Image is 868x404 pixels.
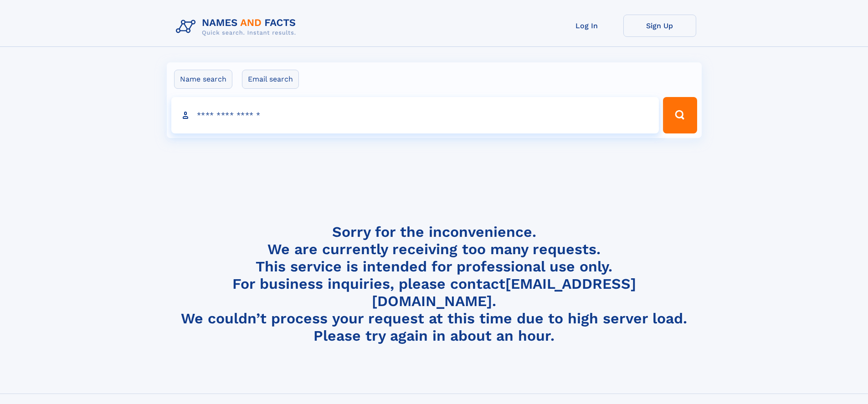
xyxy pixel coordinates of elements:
[372,275,636,310] a: [EMAIL_ADDRESS][DOMAIN_NAME]
[623,15,696,37] a: Sign Up
[171,97,659,133] input: search input
[172,223,696,345] h4: Sorry for the inconvenience. We are currently receiving too many requests. This service is intend...
[242,70,299,89] label: Email search
[663,97,697,133] button: Search Button
[550,15,623,37] a: Log In
[172,15,303,39] img: Logo Names and Facts
[174,70,232,89] label: Name search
